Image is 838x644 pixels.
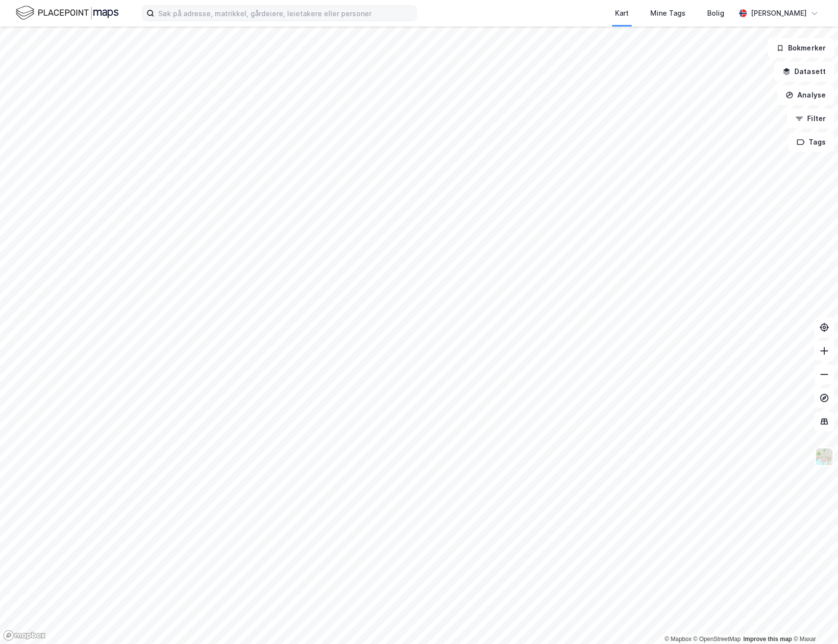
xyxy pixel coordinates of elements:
[665,636,691,643] a: Mapbox
[743,636,792,643] a: Improve this map
[693,636,741,643] a: OpenStreetMap
[154,6,416,21] input: Søk på adresse, matrikkel, gårdeiere, leietakere eller personer
[707,7,724,19] div: Bolig
[815,447,834,466] img: Z
[789,597,838,644] div: Kontrollprogram for chat
[615,7,629,19] div: Kart
[787,109,834,128] button: Filter
[3,630,46,641] a: Mapbox homepage
[789,132,834,152] button: Tags
[777,85,834,105] button: Analyse
[789,597,838,644] iframe: Chat Widget
[751,7,807,19] div: [PERSON_NAME]
[768,38,834,58] button: Bokmerker
[774,62,834,81] button: Datasett
[16,4,119,22] img: logo.f888ab2527a4732fd821a326f86c7f29.svg
[650,7,686,19] div: Mine Tags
